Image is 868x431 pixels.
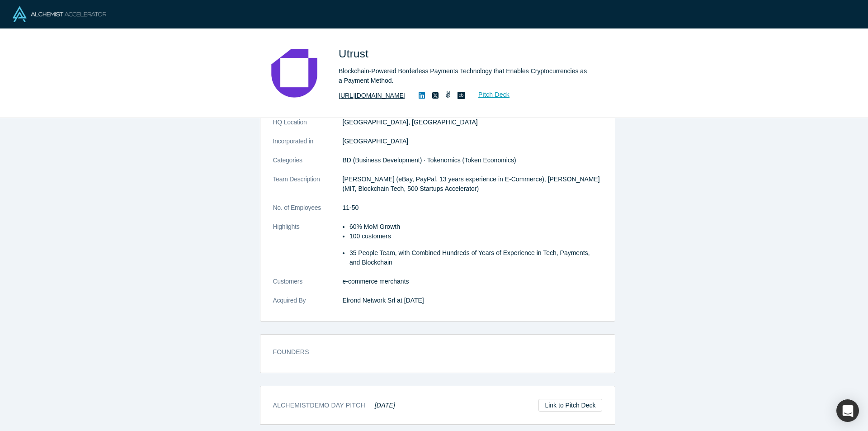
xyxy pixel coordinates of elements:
em: [DATE] [375,402,395,409]
dd: 11-50 [343,203,602,213]
dt: Categories [273,156,343,175]
li: 60% MoM Growth [349,222,602,232]
p: [PERSON_NAME] (eBay, PayPal, 13 years experience in E-Commerce), [PERSON_NAME] (MIT, Blockchain T... [343,175,602,194]
p: 100 customers [349,232,602,241]
dt: HQ Location [273,118,343,137]
span: BD (Business Development) · Tokenomics (Token Economics) [343,156,516,164]
a: [URL][DOMAIN_NAME] [339,91,406,100]
dt: Customers [273,277,343,296]
dd: [GEOGRAPHIC_DATA] [343,137,602,146]
dd: e-commerce merchants [343,277,602,286]
dt: Highlights [273,222,343,277]
a: Link to Pitch Deck [538,399,602,412]
dd: Elrond Network Srl at [DATE] [343,296,602,305]
dt: Team Description [273,175,343,203]
h3: Alchemist Demo Day Pitch [273,401,396,410]
dt: Incorporated in [273,137,343,156]
img: Alchemist Logo [13,6,106,22]
dd: [GEOGRAPHIC_DATA], [GEOGRAPHIC_DATA] [343,118,602,127]
div: Blockchain-Powered Borderless Payments Technology that Enables Cryptocurrencies as a Payment Method. [339,66,592,85]
dt: No. of Employees [273,203,343,222]
h3: Founders [273,347,590,357]
span: Utrust [339,47,372,60]
img: Utrust's Logo [263,42,326,105]
a: Pitch Deck [468,90,510,100]
dt: Acquired By [273,296,343,315]
li: 35 People Team, with Combined Hundreds of Years of Experience in Tech, Payments, and Blockchain [349,248,602,267]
